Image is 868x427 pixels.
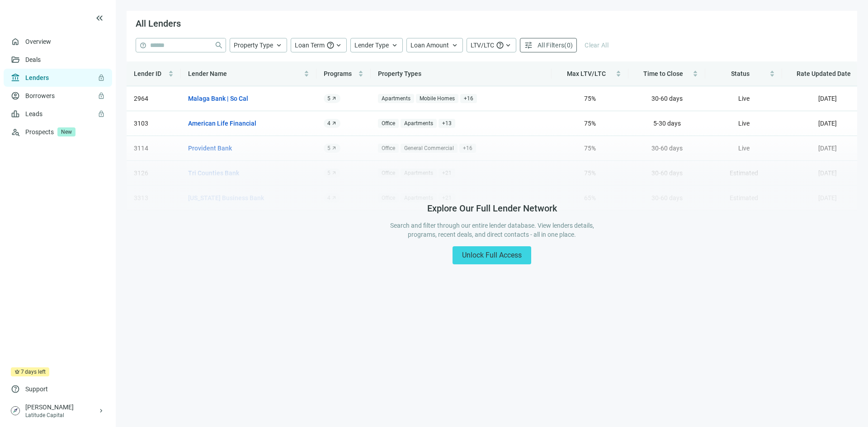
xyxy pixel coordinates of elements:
[98,92,105,99] span: lock
[25,412,98,419] div: Latitude Capital
[453,246,531,264] button: Unlock Full Access
[25,38,51,45] a: Overview
[837,378,859,400] iframe: Intercom live chat
[25,403,98,412] div: [PERSON_NAME]
[98,110,105,117] span: lock
[136,18,181,29] span: All Lenders
[387,221,597,239] div: Search and filter through our entire lender database. View lenders details, programs, recent deal...
[98,407,105,414] span: keyboard_arrow_right
[25,385,48,394] span: Support
[21,367,24,376] span: 7
[98,74,105,81] span: lock
[25,367,46,376] span: days left
[25,56,41,63] a: Deals
[462,251,522,259] span: Unlock Full Access
[11,407,19,415] img: avatar
[427,203,557,214] h5: Explore Our Full Lender Network
[25,123,105,141] a: ProspectsNew
[11,385,20,394] span: help
[25,123,105,141] div: Prospects
[94,13,105,23] button: keyboard_double_arrow_left
[57,127,75,136] span: New
[14,369,20,375] span: crown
